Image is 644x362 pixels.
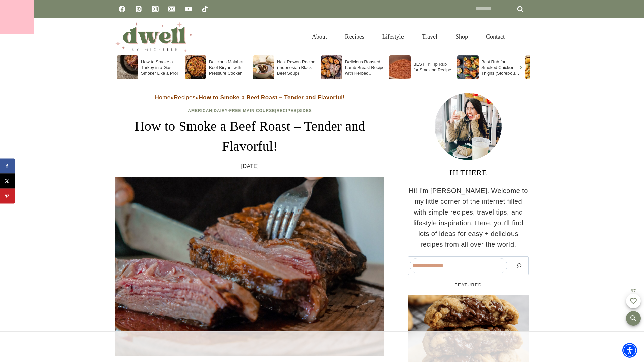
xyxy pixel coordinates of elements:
[132,2,145,16] a: Pinterest
[446,26,477,48] a: Shop
[622,343,637,358] div: Accessibility Menu
[115,21,193,52] img: DWELL by michelle
[182,2,195,16] a: YouTube
[188,108,212,113] a: American
[165,2,178,16] a: Email
[413,26,446,48] a: Travel
[373,26,413,48] a: Lifestyle
[214,108,241,113] a: Dairy-Free
[155,94,171,101] a: Home
[198,2,212,16] a: TikTok
[408,282,529,288] h5: FEATURED
[298,108,312,113] a: Sides
[115,2,129,16] a: Facebook
[336,26,373,48] a: Recipes
[277,108,297,113] a: Recipes
[188,108,312,113] span: | | | |
[241,162,259,171] time: [DATE]
[408,185,529,250] p: Hi! I'm [PERSON_NAME]. Welcome to my little corner of the internet filled with simple recipes, tr...
[115,116,384,157] h1: How to Smoke a Beef Roast – Tender and Flavorful!
[477,26,514,48] a: Contact
[155,94,345,101] span: » »
[149,2,162,16] a: Instagram
[199,94,345,101] strong: How to Smoke a Beef Roast – Tender and Flavorful!
[303,26,514,48] nav: Primary Navigation
[243,108,275,113] a: Main Course
[174,94,195,101] a: Recipes
[303,26,336,48] a: About
[322,347,322,347] iframe: Advertisement
[408,167,529,179] h3: HI THERE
